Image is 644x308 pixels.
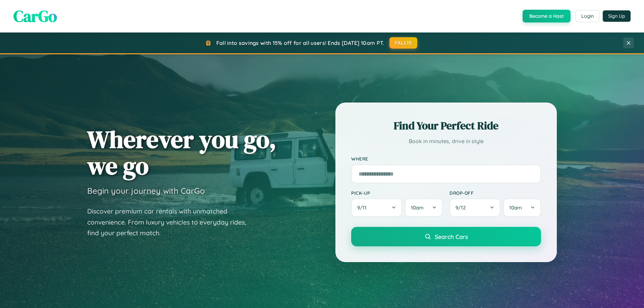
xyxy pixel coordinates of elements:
[13,5,57,27] span: CarGo
[87,186,205,196] h3: Begin your journey with CarGo
[411,204,424,211] span: 10am
[405,198,443,217] button: 10am
[351,118,541,133] h2: Find Your Perfect Ride
[576,10,599,22] button: Login
[435,233,468,240] span: Search Cars
[449,190,541,196] label: Drop-off
[455,204,469,211] span: 9 / 12
[87,126,276,179] h1: Wherever you go, we go
[351,198,402,217] button: 9/11
[351,136,541,146] p: Book in minutes, drive in style
[509,204,522,211] span: 10am
[603,10,631,22] button: Sign Up
[351,190,443,196] label: Pick-up
[389,37,418,49] button: FALL15
[357,204,370,211] span: 9 / 11
[351,156,541,162] label: Where
[523,10,571,22] button: Become a Host
[351,227,541,246] button: Search Cars
[449,198,500,217] button: 9/12
[216,40,384,46] span: Fall into savings with 15% off for all users! Ends [DATE] 10am PT.
[503,198,541,217] button: 10am
[87,206,255,239] p: Discover premium car rentals with unmatched convenience. From luxury vehicles to everyday rides, ...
